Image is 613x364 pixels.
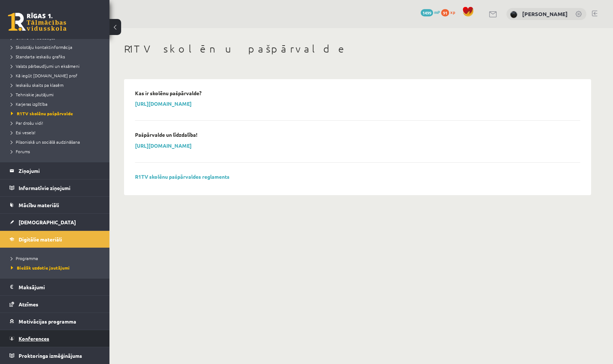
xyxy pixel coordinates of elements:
[11,92,54,97] span: Tehniskie jautājumi
[11,73,77,78] span: Kā iegūt [DOMAIN_NAME] prof
[9,231,100,248] a: Digitālie materiāli
[19,318,76,325] span: Motivācijas programma
[11,120,43,126] span: Par drošu vidi!
[441,9,459,15] a: 91 xp
[9,330,100,347] a: Konferences
[450,9,455,15] span: xp
[11,53,102,60] a: Standarta ieskaišu grafiks
[135,132,197,138] p: Pašpārvalde un līdzdalība!
[9,214,100,231] a: [DEMOGRAPHIC_DATA]
[11,101,47,107] span: Karjeras izglītība
[135,100,192,107] a: [URL][DOMAIN_NAME]
[11,54,65,59] span: Standarta ieskaišu grafiks
[11,44,102,50] a: Skolotāju kontaktinformācija
[19,335,49,342] span: Konferences
[11,82,63,88] span: Ieskaišu skaits pa klasēm
[11,139,102,145] a: Pilsoniskā un sociālā audzināšana
[11,255,38,261] span: Programma
[522,10,568,18] a: [PERSON_NAME]
[19,352,82,359] span: Proktoringa izmēģinājums
[11,63,80,69] span: Valsts pārbaudījumi un eksāmeni
[9,296,100,313] a: Atzīmes
[11,72,102,79] a: Kā iegūt [DOMAIN_NAME] prof
[11,111,73,116] span: R1TV skolēnu pašpārvalde
[135,90,201,96] p: Kas ir skolēnu pašpārvalde?
[9,313,100,330] a: Motivācijas programma
[19,162,100,179] legend: Ziņojumi
[510,11,517,18] img: Karolina Rogalika
[9,279,100,295] a: Maksājumi
[19,236,62,243] span: Digitālie materiāli
[135,173,230,180] a: R1TV skolēnu pašpārvaldes reglaments
[8,13,66,31] a: Rīgas 1. Tālmācības vidusskola
[19,179,100,196] legend: Informatīvie ziņojumi
[19,219,76,225] span: [DEMOGRAPHIC_DATA]
[11,129,102,136] a: Esi vesels!
[434,9,440,15] span: mP
[11,63,102,69] a: Valsts pārbaudījumi un eksāmeni
[11,120,102,126] a: Par drošu vidi!
[11,82,102,88] a: Ieskaišu skaits pa klasēm
[11,148,30,154] span: Forums
[9,162,100,179] a: Ziņojumi
[11,101,102,107] a: Karjeras izglītība
[11,91,102,98] a: Tehniskie jautājumi
[9,179,100,196] a: Informatīvie ziņojumi
[9,347,100,364] a: Proktoringa izmēģinājums
[11,255,102,262] a: Programma
[19,202,59,208] span: Mācību materiāli
[421,9,440,15] a: 1499 mP
[11,264,102,271] a: Biežāk uzdotie jautājumi
[11,265,70,271] span: Biežāk uzdotie jautājumi
[11,129,35,135] span: Esi vesels!
[441,9,449,16] span: 91
[19,279,100,295] legend: Maksājumi
[135,142,192,149] a: [URL][DOMAIN_NAME]
[9,197,100,213] a: Mācību materiāli
[11,110,102,117] a: R1TV skolēnu pašpārvalde
[11,139,80,145] span: Pilsoniskā un sociālā audzināšana
[11,44,72,50] span: Skolotāju kontaktinformācija
[11,148,102,155] a: Forums
[124,43,591,55] h1: R1TV skolēnu pašpārvalde
[19,301,38,307] span: Atzīmes
[421,9,433,16] span: 1499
